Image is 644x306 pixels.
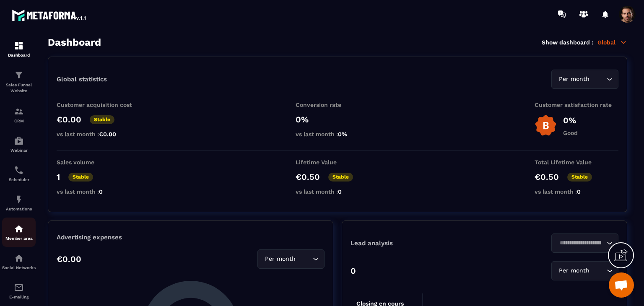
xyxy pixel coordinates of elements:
[597,39,627,46] p: Global
[551,233,618,253] div: Search for option
[90,115,114,124] p: Stable
[2,53,36,57] p: Dashboard
[57,254,81,264] p: €0.00
[296,114,379,124] p: 0%
[551,70,618,89] div: Search for option
[577,188,581,195] span: 0
[591,266,605,275] input: Search for option
[351,239,485,247] p: Lead analysis
[551,261,618,280] div: Search for option
[567,173,592,182] p: Stable
[328,173,353,182] p: Stable
[338,131,347,137] span: 0%
[557,266,591,275] span: Per month
[2,119,36,123] p: CRM
[609,272,634,298] div: Mở cuộc trò chuyện
[563,130,578,136] p: Good
[297,254,311,264] input: Search for option
[338,188,342,195] span: 0
[535,101,618,108] p: Customer satisfaction rate
[48,36,101,48] h3: Dashboard
[2,34,36,64] a: formationformationDashboard
[2,265,36,270] p: Social Networks
[2,207,36,211] p: Automations
[542,39,593,46] p: Show dashboard :
[57,233,325,241] p: Advertising expenses
[68,173,93,182] p: Stable
[296,172,320,182] p: €0.50
[296,101,379,108] p: Conversion rate
[14,165,24,175] img: scheduler
[2,188,36,218] a: automationsautomationsAutomations
[557,75,591,84] span: Per month
[2,247,36,276] a: social-networksocial-networkSocial Networks
[14,283,24,293] img: email
[2,177,36,182] p: Scheduler
[57,172,60,182] p: 1
[557,239,605,248] input: Search for option
[535,159,618,166] p: Total Lifetime Value
[591,75,605,84] input: Search for option
[263,254,297,264] span: Per month
[57,114,81,124] p: €0.00
[535,188,618,195] p: vs last month :
[2,236,36,241] p: Member area
[2,64,36,100] a: formationformationSales Funnel Website
[14,41,24,51] img: formation
[296,159,379,166] p: Lifetime Value
[14,106,24,117] img: formation
[296,131,379,137] p: vs last month :
[57,131,140,137] p: vs last month :
[351,266,356,276] p: 0
[2,276,36,306] a: emailemailE-mailing
[563,115,578,125] p: 0%
[2,218,36,247] a: automationsautomationsMember area
[2,159,36,188] a: schedulerschedulerScheduler
[14,224,24,234] img: automations
[296,188,379,195] p: vs last month :
[2,82,36,94] p: Sales Funnel Website
[2,100,36,130] a: formationformationCRM
[2,130,36,159] a: automationsautomationsWebinar
[99,131,116,137] span: €0.00
[14,194,24,205] img: automations
[14,70,24,80] img: formation
[57,159,140,166] p: Sales volume
[257,249,325,269] div: Search for option
[57,75,107,83] p: Global statistics
[2,148,36,153] p: Webinar
[57,101,140,108] p: Customer acquisition cost
[14,136,24,146] img: automations
[535,172,559,182] p: €0.50
[535,114,557,137] img: b-badge-o.b3b20ee6.svg
[57,188,140,195] p: vs last month :
[2,295,36,299] p: E-mailing
[99,188,103,195] span: 0
[12,8,87,23] img: logo
[14,253,24,263] img: social-network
